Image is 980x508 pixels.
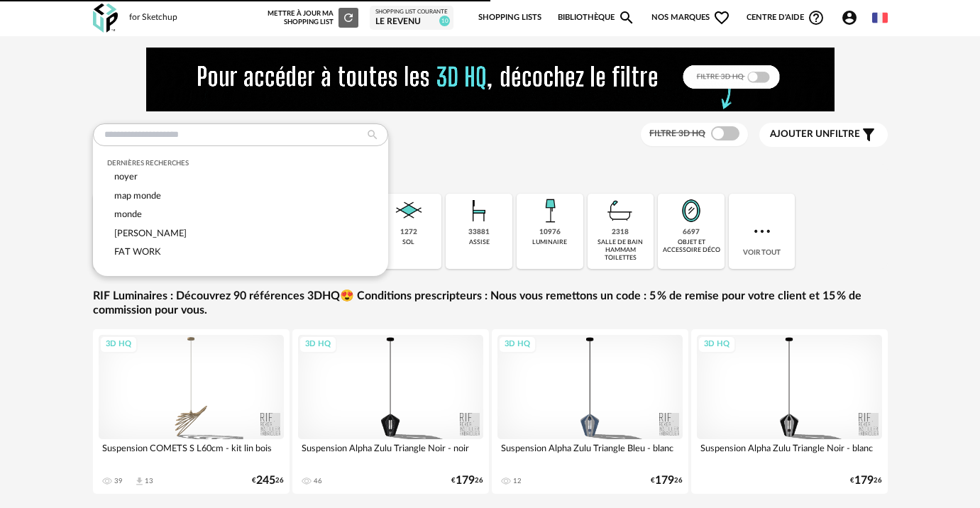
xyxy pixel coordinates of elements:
[558,3,636,33] a: BibliothèqueMagnify icon
[478,3,541,33] a: Shopping Lists
[539,228,561,237] div: 10976
[99,439,284,468] div: Suspension COMETS S L60cm - kit lin bois
[770,129,830,139] span: Ajouter un
[402,238,414,246] div: sol
[93,329,290,494] a: 3D HQ Suspension COMETS S L60cm - kit lin bois 39 Download icon 13 €24526
[697,439,882,468] div: Suspension Alpha Zulu Triangle Noir - blanc
[729,194,795,269] div: Voir tout
[114,192,161,200] span: map monde
[770,128,860,140] span: filtre
[93,4,118,33] img: OXP
[498,336,536,353] div: 3D HQ
[618,9,635,26] span: Magnify icon
[342,14,355,21] span: Refresh icon
[93,289,888,319] a: RIF Luminaires : Découvrez 90 références 3DHQ😍 Conditions prescripteurs : Nous vous remettons un ...
[513,477,522,485] div: 12
[146,48,835,111] img: FILTRE%20HQ%20NEW_V1%20(4).gif
[298,439,483,468] div: Suspension Alpha Zulu Triangle Noir - noir
[747,9,825,26] span: Centre d'aideHelp Circle Outline icon
[114,210,142,219] span: monde
[860,126,877,143] span: Filter icon
[439,16,450,26] span: 10
[651,3,731,33] span: Nos marques
[134,476,145,487] span: Download icon
[492,329,688,494] a: 3D HQ Suspension Alpha Zulu Triangle Bleu - blanc 12 €17926
[841,9,858,26] span: Account Circle icon
[713,9,730,26] span: Heart Outline icon
[759,123,888,147] button: Ajouter unfiltre Filter icon
[392,194,426,228] img: Sol.png
[612,228,629,237] div: 2318
[462,194,496,228] img: Assise.png
[662,238,720,255] div: objet et accessoire déco
[129,12,177,23] div: for Sketchup
[451,476,483,485] div: € 26
[375,9,448,16] div: Shopping List courante
[649,129,705,138] span: Filtre 3D HQ
[99,336,138,353] div: 3D HQ
[497,439,683,468] div: Suspension Alpha Zulu Triangle Bleu - blanc
[854,476,874,485] span: 179
[256,476,275,485] span: 245
[145,477,153,485] div: 13
[252,476,284,485] div: € 26
[751,220,773,243] img: more.7b13dc1.svg
[375,16,448,28] div: LE REVENU
[691,329,888,494] a: 3D HQ Suspension Alpha Zulu Triangle Noir - blanc €17926
[655,476,674,485] span: 179
[872,10,888,26] img: fr
[114,248,160,256] span: FAT WORK
[603,194,637,228] img: Salle%20de%20bain.png
[592,238,650,263] div: salle de bain hammam toilettes
[532,238,567,246] div: luminaire
[292,329,489,494] a: 3D HQ Suspension Alpha Zulu Triangle Noir - noir 46 €17926
[114,172,138,181] span: noyer
[469,238,490,246] div: assise
[107,159,374,167] div: Dernières recherches
[375,9,448,27] a: Shopping List courante LE REVENU 10
[651,476,683,485] div: € 26
[314,477,322,485] div: 46
[400,228,417,237] div: 1272
[114,477,123,485] div: 39
[299,336,337,353] div: 3D HQ
[114,229,187,238] span: [PERSON_NAME]
[808,9,825,26] span: Help Circle Outline icon
[674,194,708,228] img: Miroir.png
[456,476,475,485] span: 179
[468,228,490,237] div: 33881
[698,336,736,353] div: 3D HQ
[850,476,882,485] div: € 26
[683,228,700,237] div: 6697
[533,194,567,228] img: Luminaire.png
[841,9,864,26] span: Account Circle icon
[268,8,358,28] div: Mettre à jour ma Shopping List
